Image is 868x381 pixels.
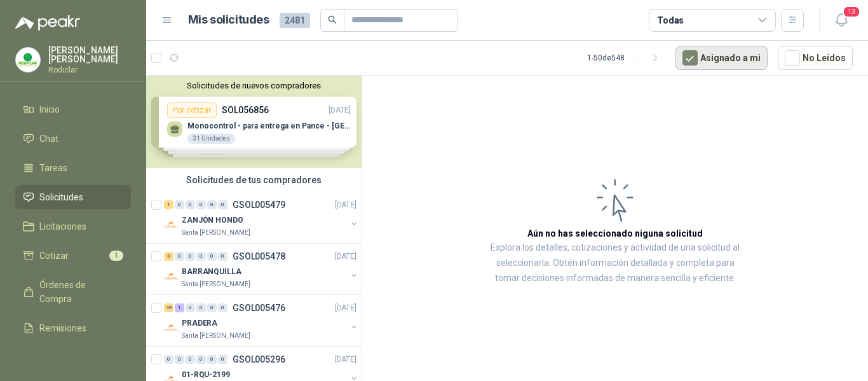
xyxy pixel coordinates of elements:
[15,156,131,180] a: Tareas
[207,200,217,209] div: 0
[218,200,227,209] div: 0
[175,252,184,261] div: 0
[175,200,184,209] div: 0
[188,11,269,29] h1: Mis solicitudes
[48,46,131,64] p: [PERSON_NAME] [PERSON_NAME]
[196,252,206,261] div: 0
[39,321,86,335] span: Remisiones
[15,97,131,121] a: Inicio
[15,273,131,311] a: Órdenes de Compra
[335,302,356,314] p: [DATE]
[15,244,131,268] a: Cotizar1
[182,317,217,329] p: PRADERA
[16,48,40,72] img: Company Logo
[675,46,768,70] button: Asignado a mi
[196,200,206,209] div: 0
[48,66,131,74] p: Rodiclar
[207,355,217,364] div: 0
[39,219,86,233] span: Licitaciones
[15,127,131,151] a: Chat
[164,197,359,238] a: 1 0 0 0 0 0 GSOL005479[DATE] Company LogoZANJÓN HONDOSanta [PERSON_NAME]
[335,354,356,366] p: [DATE]
[15,185,131,209] a: Solicitudes
[489,240,741,286] p: Explora los detalles, cotizaciones y actividad de una solicitud al seleccionarla. Obtén informaci...
[182,214,243,226] p: ZANJÓN HONDO
[527,226,703,240] h3: Aún no has seleccionado niguna solicitud
[109,251,123,261] span: 1
[15,214,131,239] a: Licitaciones
[182,279,250,289] p: Santa [PERSON_NAME]
[207,303,217,312] div: 0
[657,13,684,27] div: Todas
[15,15,80,31] img: Logo peakr
[843,6,860,18] span: 13
[146,76,362,168] div: Solicitudes de nuevos compradoresPor cotizarSOL056856[DATE] Monocontrol - para entrega en Pance -...
[233,303,285,312] p: GSOL005476
[186,303,195,312] div: 0
[164,218,179,233] img: Company Logo
[146,168,362,192] div: Solicitudes de tus compradores
[39,249,69,263] span: Cotizar
[39,190,83,204] span: Solicitudes
[39,278,119,306] span: Órdenes de Compra
[175,303,184,312] div: 1
[175,355,184,364] div: 0
[15,345,131,370] a: Configuración
[218,252,227,261] div: 0
[182,228,250,238] p: Santa [PERSON_NAME]
[218,303,227,312] div: 0
[39,132,58,146] span: Chat
[182,369,230,381] p: 01-RQU-2199
[778,46,853,70] button: No Leídos
[233,252,285,261] p: GSOL005478
[39,161,67,175] span: Tareas
[335,199,356,211] p: [DATE]
[233,355,285,364] p: GSOL005296
[39,102,60,116] span: Inicio
[164,200,173,209] div: 1
[151,81,356,90] button: Solicitudes de nuevos compradores
[186,355,195,364] div: 0
[196,303,206,312] div: 0
[164,355,173,364] div: 0
[182,331,250,341] p: Santa [PERSON_NAME]
[587,48,665,68] div: 1 - 50 de 548
[196,355,206,364] div: 0
[15,316,131,340] a: Remisiones
[233,200,285,209] p: GSOL005479
[164,269,179,284] img: Company Logo
[164,300,359,341] a: 49 1 0 0 0 0 GSOL005476[DATE] Company LogoPRADERASanta [PERSON_NAME]
[328,15,337,24] span: search
[335,251,356,263] p: [DATE]
[164,321,179,336] img: Company Logo
[186,252,195,261] div: 0
[164,249,359,289] a: 3 0 0 0 0 0 GSOL005478[DATE] Company LogoBARRANQUILLASanta [PERSON_NAME]
[830,9,853,32] button: 13
[182,266,241,278] p: BARRANQUILLA
[207,252,217,261] div: 0
[164,252,173,261] div: 3
[164,303,173,312] div: 49
[218,355,227,364] div: 0
[280,13,310,28] span: 2481
[186,200,195,209] div: 0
